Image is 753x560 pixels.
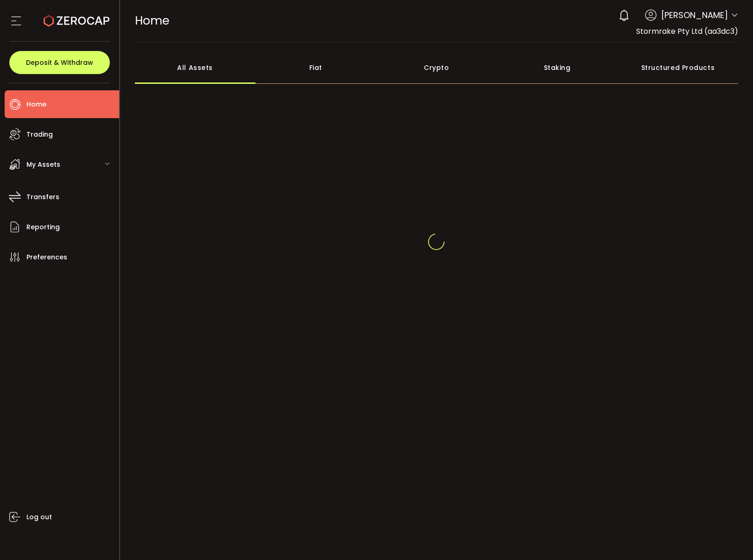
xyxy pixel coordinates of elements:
span: Home [135,13,169,29]
span: Trading [26,128,53,141]
span: Reporting [26,220,60,234]
div: Fiat [255,51,376,84]
span: [PERSON_NAME] [661,9,728,21]
span: Transfers [26,190,59,204]
span: Preferences [26,251,67,264]
div: Staking [497,51,617,84]
span: My Assets [26,158,60,171]
button: Deposit & Withdraw [9,51,110,74]
span: Stormrake Pty Ltd (aa3dc3) [636,26,738,37]
span: Home [26,98,46,111]
div: All Assets [135,51,255,84]
span: Log out [26,510,52,524]
div: Structured Products [618,51,738,84]
span: Deposit & Withdraw [26,59,93,66]
div: Crypto [376,51,497,84]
